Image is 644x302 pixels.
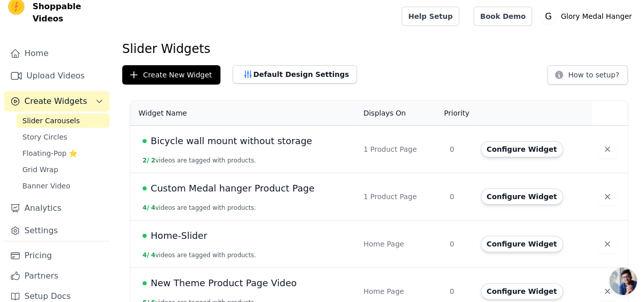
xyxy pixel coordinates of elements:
[143,281,147,285] span: Live Published
[363,239,437,249] div: Home Page
[16,130,109,144] a: Story Circles
[16,162,109,177] a: Grid Wrap
[16,146,109,160] a: Floating-Pop ⭐
[24,95,87,107] span: Create Widgets
[151,229,207,243] span: Home-Slider
[22,132,67,142] span: Story Circles
[547,65,628,85] button: How to setup?
[22,148,77,158] span: Floating-Pop ⭐
[143,251,256,259] button: 4/ 4videos are tagged with products.
[363,286,437,296] div: Home Page
[598,282,617,300] button: Delete widget
[22,116,80,126] span: Slider Carousels
[22,181,70,191] span: Banner Video
[481,141,563,157] button: Configure Widget
[143,204,256,212] button: 4/ 4videos are tagged with products.
[4,43,109,64] a: Home
[143,157,149,164] span: 2 /
[363,144,437,154] div: 1 Product Page
[151,252,155,259] span: 4
[143,186,147,190] span: Live Published
[151,134,312,148] span: Bicycle wall mount without storage
[151,157,155,164] span: 2
[598,140,617,158] button: Delete widget
[16,179,109,193] a: Banner Video
[443,126,474,173] td: 0
[545,11,552,21] text: G
[481,283,563,299] button: Configure Widget
[16,114,109,128] a: Slider Carousels
[4,91,109,112] button: Create Widgets
[22,164,58,175] span: Grid Wrap
[122,65,220,85] button: Create New Widget
[143,139,147,143] span: Live Published
[151,276,297,290] span: New Theme Product Page Video
[473,7,532,26] a: Book Demo
[151,181,315,196] span: Custom Medal hanger Product Page
[4,221,109,241] a: Settings
[481,236,563,252] button: Configure Widget
[4,198,109,218] a: Analytics
[4,245,109,266] a: Pricing
[151,204,155,211] span: 4
[4,66,109,86] a: Upload Videos
[363,191,437,202] div: 1 Product Page
[443,221,474,268] td: 0
[481,188,563,205] button: Configure Widget
[233,65,357,84] button: Default Design Settings
[598,187,617,206] button: Delete widget
[609,267,637,295] a: Open chat
[4,266,109,286] a: Partners
[130,101,357,126] th: Widget Name
[443,173,474,221] td: 0
[598,235,617,253] button: Delete widget
[143,204,149,211] span: 4 /
[143,234,147,238] span: Live Published
[143,156,256,164] button: 2/ 2videos are tagged with products.
[540,7,636,25] button: G Glory Medal Hanger
[547,72,628,82] a: How to setup?
[443,101,474,126] th: Priority
[143,252,149,259] span: 4 /
[556,7,636,25] p: Glory Medal Hanger
[122,41,636,57] h1: Slider Widgets
[402,7,459,26] a: Help Setup
[357,101,443,126] th: Displays On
